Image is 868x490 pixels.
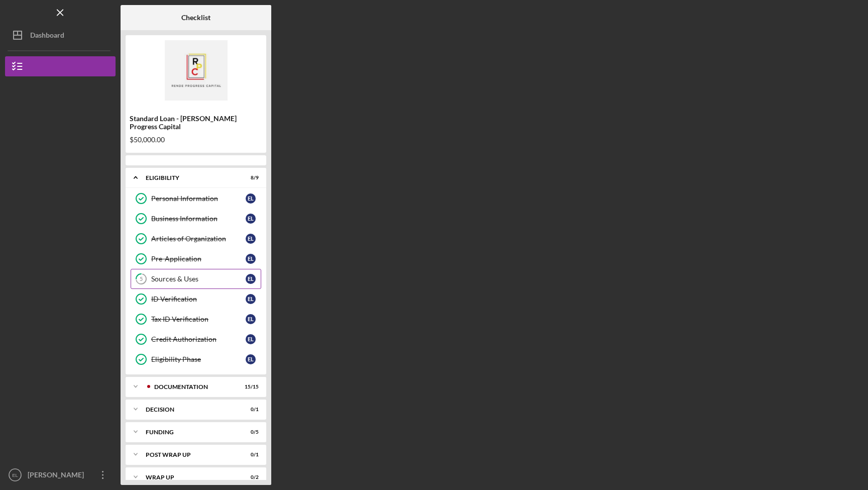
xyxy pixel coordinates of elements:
[140,276,143,282] tspan: 5
[241,429,259,435] div: 0 / 5
[151,194,246,203] div: Personal Information
[146,175,234,181] div: Eligibility
[246,254,256,264] div: E L
[151,215,246,223] div: Business Information
[25,465,90,487] div: [PERSON_NAME]
[246,334,256,344] div: E L
[130,136,262,144] div: $50,000.00
[246,193,256,204] div: E L
[241,474,259,480] div: 0 / 2
[151,235,246,243] div: Articles of Organization
[131,188,261,209] a: Personal InformationEL
[241,175,259,181] div: 8 / 9
[246,274,256,284] div: E L
[151,355,246,363] div: Eligibility Phase
[131,289,261,309] a: ID VerificationEL
[131,209,261,229] a: Business InformationEL
[12,472,18,478] text: EL
[246,214,256,224] div: E L
[131,349,261,369] a: Eligibility PhaseEL
[151,255,246,263] div: Pre-Application
[246,294,256,304] div: E L
[30,25,64,48] div: Dashboard
[131,229,261,249] a: Articles of OrganizationEL
[241,452,259,458] div: 0 / 1
[151,315,246,323] div: Tax ID Verification
[130,115,262,131] div: Standard Loan - [PERSON_NAME] Progress Capital
[246,314,256,324] div: E L
[131,309,261,329] a: Tax ID VerificationEL
[246,354,256,364] div: E L
[241,407,259,413] div: 0 / 1
[151,295,246,303] div: ID Verification
[154,384,234,390] div: Documentation
[126,40,266,101] img: Product logo
[151,275,246,283] div: Sources & Uses
[146,407,234,413] div: Decision
[131,249,261,269] a: Pre-ApplicationEL
[151,335,246,343] div: Credit Authorization
[5,25,116,45] button: Dashboard
[181,14,210,22] b: Checklist
[146,452,234,458] div: Post Wrap Up
[131,329,261,349] a: Credit AuthorizationEL
[146,474,234,480] div: Wrap up
[241,384,259,390] div: 15 / 15
[146,429,234,435] div: Funding
[131,269,261,289] a: 5Sources & UsesEL
[246,234,256,244] div: E L
[5,465,116,485] button: EL[PERSON_NAME]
